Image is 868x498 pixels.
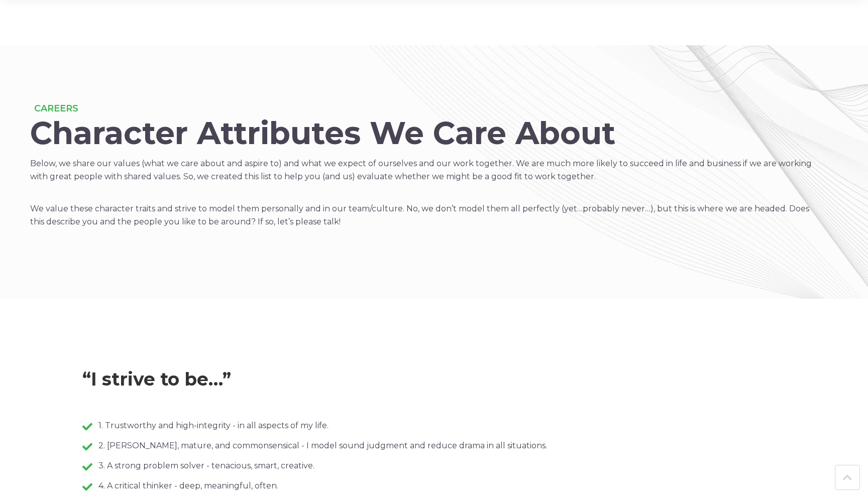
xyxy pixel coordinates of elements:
p: Below, we share our values (what we care about and aspire to) and what we expect of ourselves and... [30,157,818,183]
div: 3. A strong problem solver - tenacious, smart, creative. [82,460,786,472]
h2: “I strive to be…” [82,369,786,390]
div: 1. Trustworthy and high-integrity - in all aspects of my life. [82,420,786,432]
div: 4. A critical thinker - deep, meaningful, often. [82,480,786,492]
div: 2. [PERSON_NAME], mature, and commonsensical - I model sound judgment and reduce drama in all sit... [82,440,786,452]
div: CAREERS [30,102,78,115]
p: We value these character traits and strive to model them personally and in our team/culture. No, ... [30,189,818,228]
h1: Character Attributes We Care About [30,115,818,151]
